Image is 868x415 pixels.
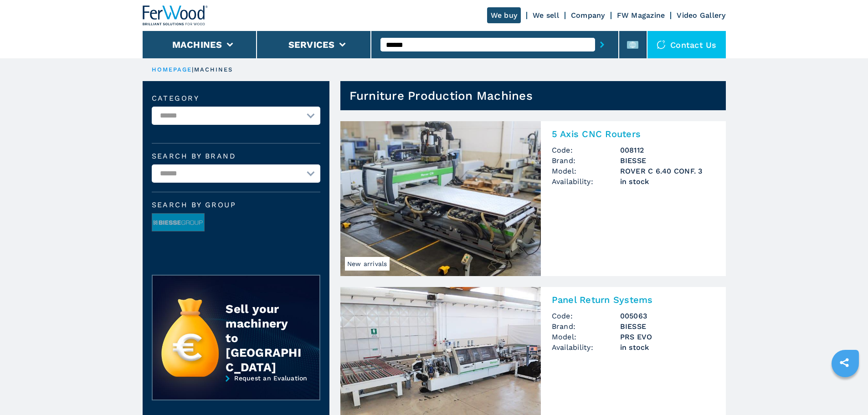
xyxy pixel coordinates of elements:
[226,302,301,374] div: Sell your machinery to [GEOGRAPHIC_DATA]
[677,11,725,20] a: Video Gallery
[620,145,715,155] h3: 008112
[647,31,726,58] div: Contact us
[571,11,605,20] a: Company
[487,7,521,23] a: We buy
[194,66,233,74] p: machines
[152,214,204,232] img: image
[552,128,715,139] h2: 5 Axis CNC Routers
[620,342,715,353] span: in stock
[620,321,715,332] h3: BIESSE
[617,11,665,20] a: FW Magazine
[620,166,715,176] h3: ROVER C 6.40 CONF. 3
[533,11,559,20] a: We sell
[552,155,620,166] span: Brand:
[620,311,715,321] h3: 005063
[620,176,715,187] span: in stock
[833,351,856,374] a: sharethis
[552,342,620,353] span: Availability:
[172,39,222,50] button: Machines
[552,311,620,321] span: Code:
[143,5,208,26] img: Ferwood
[552,176,620,187] span: Availability:
[552,321,620,332] span: Brand:
[552,332,620,342] span: Model:
[152,374,320,407] a: Request an Evaluation
[552,294,715,305] h2: Panel Return Systems
[192,66,194,73] span: |
[345,257,390,271] span: New arrivals
[340,121,541,276] img: 5 Axis CNC Routers BIESSE ROVER C 6.40 CONF. 3
[340,121,726,276] a: 5 Axis CNC Routers BIESSE ROVER C 6.40 CONF. 3New arrivals5 Axis CNC RoutersCode:008112Brand:BIES...
[152,201,320,209] span: Search by group
[152,153,320,160] label: Search by brand
[288,39,335,50] button: Services
[349,88,533,103] h1: Furniture Production Machines
[152,95,320,102] label: Category
[152,66,192,73] a: HOMEPAGE
[595,34,609,55] button: submit-button
[657,40,666,49] img: Contact us
[552,145,620,155] span: Code:
[620,155,715,166] h3: BIESSE
[620,332,715,342] h3: PRS EVO
[552,166,620,176] span: Model:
